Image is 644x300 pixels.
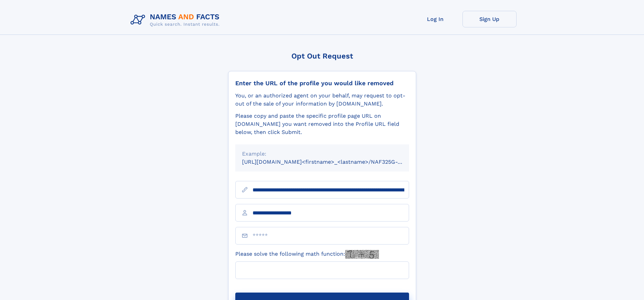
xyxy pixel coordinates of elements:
[235,92,409,108] div: You, or an authorized agent on your behalf, may request to opt-out of the sale of your informatio...
[128,11,225,29] img: Logo Names and Facts
[235,112,409,136] div: Please copy and paste the specific profile page URL on [DOMAIN_NAME] you want removed into the Pr...
[408,11,462,27] a: Log In
[235,79,409,87] div: Enter the URL of the profile you would like removed
[462,11,517,27] a: Sign Up
[235,250,379,259] label: Please solve the following math function:
[242,150,402,158] div: Example:
[228,52,416,60] div: Opt Out Request
[242,159,422,165] small: [URL][DOMAIN_NAME]<firstname>_<lastname>/NAF325G-xxxxxxxx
